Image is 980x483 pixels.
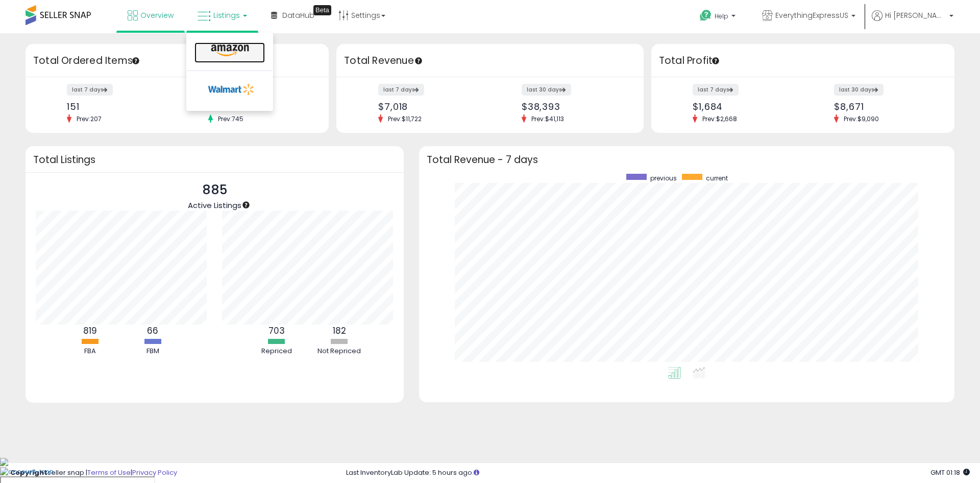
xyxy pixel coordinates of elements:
[414,56,423,65] div: Tooltip anchor
[140,10,174,20] span: Overview
[208,101,311,112] div: 759
[659,54,947,68] h3: Total Profit
[333,325,346,337] b: 182
[834,101,937,112] div: $8,671
[241,200,251,210] div: Tooltip anchor
[59,347,120,356] div: FBA
[706,174,728,182] span: current
[282,10,314,20] span: DataHub
[692,2,746,33] a: Help
[693,101,795,112] div: $1,684
[697,114,742,123] span: Prev: $2,668
[378,101,482,112] div: $7,018
[213,114,249,123] span: Prev: 745
[344,54,636,68] h3: Total Revenue
[383,114,427,123] span: Prev: $11,722
[309,347,370,356] div: Not Repriced
[213,10,240,20] span: Listings
[872,10,953,33] a: Hi [PERSON_NAME]
[313,5,331,15] div: Tooltip anchor
[775,10,848,20] span: EverythingExpressUS
[131,56,140,65] div: Tooltip anchor
[67,101,169,112] div: 151
[188,180,241,200] p: 885
[33,156,396,164] h3: Total Listings
[699,9,712,22] i: Get Help
[885,10,946,20] span: Hi [PERSON_NAME]
[715,12,728,20] span: Help
[834,84,884,96] label: last 30 days
[693,84,739,96] label: last 7 days
[526,114,569,123] span: Prev: $41,113
[188,200,241,211] span: Active Listings
[33,54,321,68] h3: Total Ordered Items
[522,84,571,96] label: last 30 days
[839,114,884,123] span: Prev: $9,090
[122,347,183,356] div: FBM
[246,347,307,356] div: Repriced
[378,84,424,96] label: last 7 days
[83,325,97,337] b: 819
[650,174,677,182] span: previous
[427,156,947,164] h3: Total Revenue - 7 days
[522,101,626,112] div: $38,393
[67,84,113,96] label: last 7 days
[147,325,158,337] b: 66
[711,56,720,65] div: Tooltip anchor
[268,325,285,337] b: 703
[71,114,107,123] span: Prev: 207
